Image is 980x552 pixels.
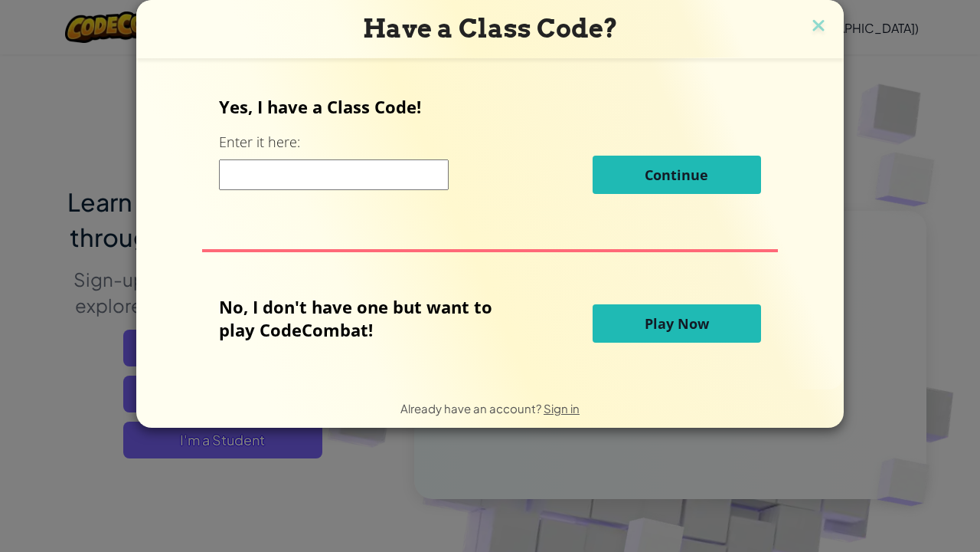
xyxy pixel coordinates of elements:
p: No, I don't have one but want to play CodeCombat! [219,295,515,341]
label: Enter it here: [219,133,300,152]
span: Have a Class Code? [363,13,618,44]
span: Continue [645,166,708,184]
p: Yes, I have a Class Code! [219,95,760,118]
span: Already have an account? [400,401,544,416]
span: Play Now [645,314,709,333]
a: Sign in [544,401,580,416]
button: Play Now [593,304,761,343]
button: Continue [593,156,761,194]
img: close icon [808,15,828,38]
